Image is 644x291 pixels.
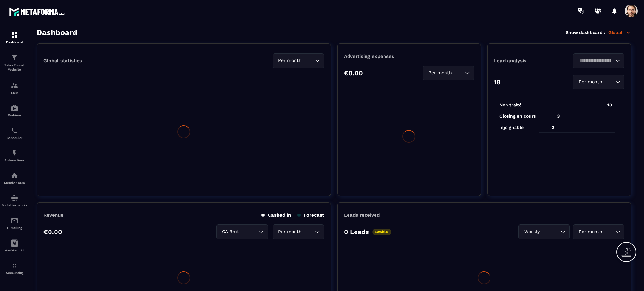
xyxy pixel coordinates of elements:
[221,228,241,235] span: CA Brut
[344,228,369,236] p: 0 Leads
[604,228,614,235] input: Search for option
[577,57,614,64] input: Search for option
[273,53,324,68] div: Search for option
[273,224,324,239] div: Search for option
[573,53,624,68] div: Search for option
[303,228,313,235] input: Search for option
[2,249,27,252] p: Assistant AI
[494,78,500,86] p: 18
[608,30,631,35] p: Global
[11,54,18,61] img: formation
[344,53,474,59] p: Advertising expenses
[2,159,27,162] p: Automations
[11,104,18,112] img: automations
[499,102,522,107] tspan: Non traité
[11,172,18,179] img: automations
[2,77,27,99] a: formationformationCRM
[344,212,380,218] p: Leads received
[2,41,27,44] p: Dashboard
[541,228,559,235] input: Search for option
[2,189,27,212] a: social-networksocial-networkSocial Networks
[2,49,27,77] a: formationformationSales Funnel Website
[423,66,474,80] div: Search for option
[499,114,536,119] tspan: Closing en cours
[43,228,62,236] p: €0.00
[2,234,27,257] a: Assistant AI
[523,228,541,235] span: Weekly
[303,57,313,64] input: Search for option
[11,217,18,224] img: email
[2,114,27,117] p: Webinar
[2,257,27,279] a: accountantaccountantAccounting
[2,212,27,234] a: emailemailE-mailing
[2,99,27,122] a: automationsautomationsWebinar
[2,271,27,275] p: Accounting
[453,69,463,77] input: Search for option
[2,136,27,140] p: Scheduler
[2,204,27,207] p: Social Networks
[11,31,18,39] img: formation
[37,28,77,37] h3: Dashboard
[11,194,18,202] img: social-network
[11,149,18,157] img: automations
[2,26,27,49] a: formationformationDashboard
[566,30,605,35] p: Show dashboard :
[2,167,27,189] a: automationsautomationsMember area
[9,6,67,18] img: logo
[2,181,27,185] p: Member area
[277,228,303,235] span: Per month
[577,228,604,235] span: Per month
[577,78,604,86] span: Per month
[573,224,624,239] div: Search for option
[427,69,453,77] span: Per month
[2,122,27,144] a: schedulerschedulerScheduler
[494,58,559,64] p: Lead analysis
[2,91,27,95] p: CRM
[518,224,570,239] div: Search for option
[43,212,64,218] p: Revenue
[2,226,27,230] p: E-mailing
[11,82,18,89] img: formation
[499,125,524,130] tspan: injoignable
[277,57,303,64] span: Per month
[43,58,82,64] p: Global statistics
[11,262,18,269] img: accountant
[2,144,27,167] a: automationsautomationsAutomations
[372,229,391,235] p: Stable
[573,75,624,89] div: Search for option
[297,212,324,218] p: Forecast
[216,224,268,239] div: Search for option
[604,78,614,86] input: Search for option
[241,228,257,235] input: Search for option
[344,69,363,77] p: €0.00
[11,127,18,134] img: scheduler
[261,212,291,218] p: Cashed in
[2,63,27,72] p: Sales Funnel Website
